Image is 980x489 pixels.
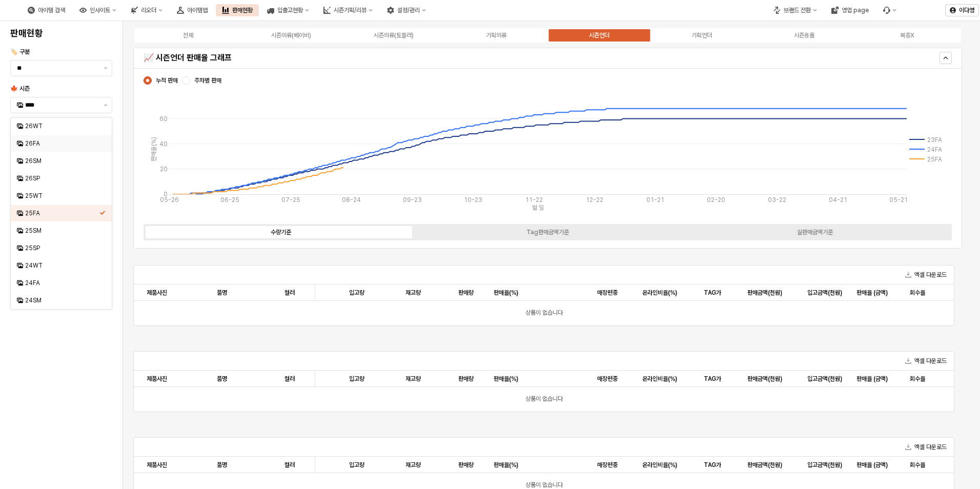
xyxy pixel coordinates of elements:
[99,60,112,76] button: 제안 사항 표시
[187,7,208,14] div: 아이템맵
[526,229,569,236] div: Tag판매금액기준
[494,375,518,383] span: 판매율(%)
[284,289,295,297] span: 컬러
[10,85,30,92] span: 🍁 시즌
[284,461,295,469] span: 컬러
[901,441,951,453] button: 엑셀 다운로드
[349,289,364,297] span: 입고량
[25,174,99,182] div: 26SP
[747,461,782,469] span: 판매금액(천원)
[681,228,948,237] label: 실판매금액기준
[261,4,315,16] div: 입출고현황
[856,461,888,469] span: 판매율 (금액)
[25,261,99,270] div: 24WT
[704,375,721,383] span: TAG가
[414,228,681,237] label: Tag판매금액기준
[317,4,379,16] div: 시즌기획/리뷰
[10,28,112,38] h4: 판매현황
[141,7,156,14] div: 리오더
[691,32,712,39] div: 기획언더
[38,7,65,14] div: 아이템 검색
[856,289,888,297] span: 판매율 (금액)
[807,375,842,383] span: 입고금액(천원)
[877,4,903,16] div: 버그 제보 및 기능 개선 요청
[458,375,474,383] span: 판매량
[171,4,214,16] div: 아이템맵
[334,7,366,14] div: 시즌기획/리뷰
[277,7,303,14] div: 입출고현황
[349,461,364,469] span: 입고량
[349,375,364,383] span: 입고량
[405,461,421,469] span: 재고량
[494,461,518,469] span: 판매율(%)
[405,289,421,297] span: 재고량
[22,4,71,16] div: 아이템 검색
[807,461,842,469] span: 입고금액(천원)
[25,296,99,304] div: 24SM
[216,4,259,16] div: 판매현황
[910,289,925,297] span: 회수율
[940,52,952,64] button: Hide
[123,21,980,489] main: App Frame
[217,289,227,297] span: 품명
[183,32,193,39] div: 전체
[147,228,414,237] label: 수량기준
[134,301,954,325] div: 상품이 없습니다
[125,4,169,16] div: 리오더
[901,269,951,281] button: 엑셀 다운로드
[232,7,253,14] div: 판매현황
[284,375,295,383] span: 컬러
[374,32,414,39] div: 시즌의류(토들러)
[217,375,227,383] span: 품명
[445,31,547,40] label: 기획의류
[217,461,227,469] span: 품명
[825,4,875,16] div: 영업 page
[397,7,420,14] div: 설정/관리
[959,6,974,14] p: 이다영
[25,157,99,165] div: 26SM
[147,461,167,469] span: 제품사진
[147,375,167,383] span: 제품사진
[137,31,239,40] label: 전체
[597,289,618,297] span: 매장편중
[807,289,842,297] span: 입고금액(천원)
[99,97,112,113] button: 제안 사항 표시
[342,31,445,40] label: 시즌의류(토들러)
[134,387,954,412] div: 상품이 없습니다
[144,53,748,63] h5: 📈 시즌언더 판매율 그래프
[642,461,677,469] span: 온라인비율(%)
[271,229,291,236] div: 수량기준
[147,289,167,297] span: 제품사진
[25,227,99,235] div: 25SM
[910,461,925,469] span: 회수율
[794,32,814,39] div: 시즌용품
[458,461,474,469] span: 판매량
[73,4,122,16] div: 인사이트
[856,375,888,383] span: 판매율 (금액)
[548,31,650,40] label: 시즌언더
[901,355,951,367] button: 엑셀 다운로드
[910,375,925,383] span: 회수율
[704,289,721,297] span: TAG가
[767,4,823,16] div: 브랜드 전환
[458,289,474,297] span: 판매량
[25,244,99,252] div: 25SP
[747,289,782,297] span: 판매금액(천원)
[747,375,782,383] span: 판매금액(천원)
[271,32,311,39] div: 시즌의류(베이비)
[405,375,421,383] span: 재고량
[381,4,432,16] div: 설정/관리
[597,461,618,469] span: 매장편중
[797,229,833,236] div: 실판매금액기준
[25,122,99,130] div: 26WT
[156,76,178,85] span: 누적 판매
[900,32,914,39] div: 복종X
[90,7,110,14] div: 인사이트
[25,192,99,200] div: 25WT
[704,461,721,469] span: TAG가
[597,375,618,383] span: 매장편중
[784,7,811,14] div: 브랜드 전환
[486,32,506,39] div: 기획의류
[239,31,342,40] label: 시즌의류(베이비)
[856,31,958,40] label: 복종X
